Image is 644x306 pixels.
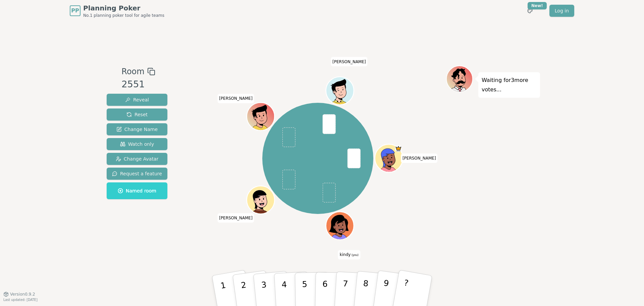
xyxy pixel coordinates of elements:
span: No.1 planning poker tool for agile teams [83,13,164,18]
div: 2551 [121,78,155,91]
span: Reveal [125,96,149,103]
button: Request a feature [107,168,167,180]
button: Version0.9.2 [3,292,35,297]
button: Watch only [107,138,167,150]
a: PPPlanning PokerNo.1 planning poker tool for agile teams [70,3,164,18]
span: Natasha is the host [395,145,402,152]
span: Click to change your name [401,154,438,163]
p: Waiting for 3 more votes... [482,76,537,94]
span: Click to change your name [338,250,360,260]
span: Room [121,65,144,78]
span: Click to change your name [217,94,254,103]
button: Named room [107,182,167,199]
span: Reset [126,111,148,118]
button: Reset [107,108,167,121]
span: (you) [351,254,359,257]
button: Click to change your avatar [327,213,353,239]
span: Click to change your name [331,57,368,67]
span: Click to change your name [217,213,254,223]
button: Change Avatar [107,153,167,165]
span: PP [71,7,79,15]
span: Request a feature [112,170,162,177]
span: Watch only [120,141,154,147]
span: Change Avatar [116,156,159,162]
span: Planning Poker [83,3,164,13]
span: Named room [118,187,156,194]
div: New! [528,2,547,9]
span: Change Name [116,126,158,133]
button: Reveal [107,94,167,106]
button: New! [524,5,536,17]
span: Last updated: [DATE] [3,298,38,302]
span: Version 0.9.2 [10,292,35,297]
a: Log in [549,5,574,17]
button: Change Name [107,123,167,135]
